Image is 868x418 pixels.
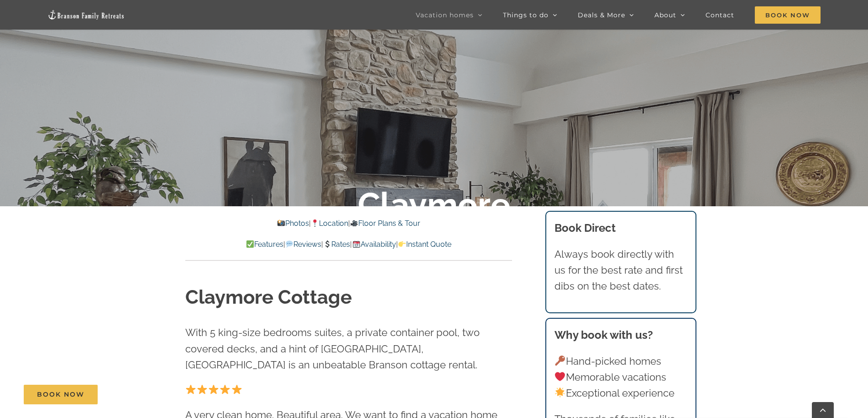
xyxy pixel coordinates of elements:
[398,240,406,248] img: 👉
[277,219,285,227] img: 📸
[185,239,512,250] p: | | | |
[755,6,821,24] span: Book Now
[37,391,84,398] span: Book Now
[47,10,125,20] img: Branson Family Retreats Logo
[554,246,688,295] p: Always book directly with us for the best rate and first dibs on the best dates.
[311,219,319,227] img: 📍
[416,12,474,18] span: Vacation homes
[24,385,98,404] a: Book Now
[353,240,360,248] img: 📆
[578,12,625,18] span: Deals & More
[350,219,358,227] img: 🎥
[246,240,254,248] img: ✅
[555,372,565,382] img: ❤️
[398,240,451,249] a: Instant Quote
[555,356,565,366] img: 🔑
[277,219,309,228] a: Photos
[503,12,549,18] span: Things to do
[286,240,293,248] img: 💬
[323,240,350,249] a: Rates
[324,240,331,248] img: 💲
[554,327,688,343] h3: Why book with us?
[654,12,676,18] span: About
[554,353,688,402] p: Hand-picked homes Memorable vacations Exceptional experience
[554,221,616,234] b: Book Direct
[358,185,510,263] b: Claymore Cottage
[350,219,420,228] a: Floor Plans & Tour
[246,240,283,249] a: Features
[185,218,512,229] p: | |
[311,219,348,228] a: Location
[285,240,321,249] a: Reviews
[352,240,396,249] a: Availability
[185,284,512,311] h1: Claymore Cottage
[185,326,480,370] span: With 5 king-size bedrooms suites, a private container pool, two covered decks, and a hint of [GEO...
[706,12,734,18] span: Contact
